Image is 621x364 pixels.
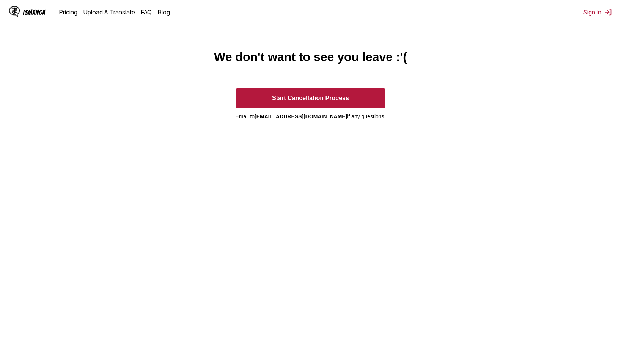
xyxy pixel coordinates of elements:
a: FAQ [141,8,152,16]
img: Sign out [604,8,612,16]
a: Pricing [59,8,77,16]
button: Sign In [583,8,612,16]
a: Upload & Translate [83,8,135,16]
img: IsManga Logo [9,6,20,17]
p: Email to if any questions. [236,113,386,119]
button: Start Cancellation Process [236,88,386,108]
b: [EMAIL_ADDRESS][DOMAIN_NAME] [255,113,347,119]
a: Blog [158,8,170,16]
h1: We don't want to see you leave :'( [214,50,407,64]
div: IsManga [23,9,46,16]
a: IsManga LogoIsManga [9,6,59,18]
